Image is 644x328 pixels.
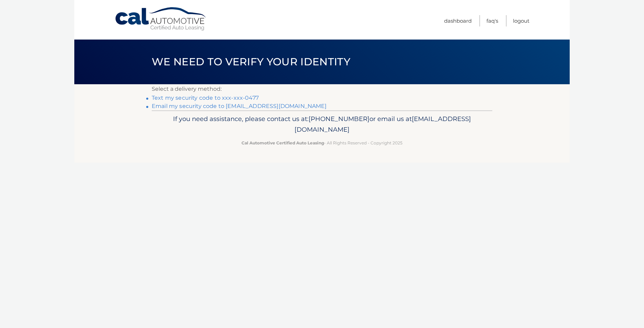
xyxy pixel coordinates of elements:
a: Dashboard [444,15,472,26]
a: Email my security code to [EMAIL_ADDRESS][DOMAIN_NAME] [152,103,327,109]
span: We need to verify your identity [152,55,350,68]
a: FAQ's [486,15,498,26]
a: Logout [513,15,529,26]
strong: Cal Automotive Certified Auto Leasing [241,140,324,145]
a: Cal Automotive [115,7,207,31]
span: [PHONE_NUMBER] [309,115,369,123]
p: If you need assistance, please contact us at: or email us at [156,113,488,135]
a: Text my security code to xxx-xxx-0477 [152,95,259,101]
p: - All Rights Reserved - Copyright 2025 [156,139,488,146]
p: Select a delivery method: [152,84,492,94]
